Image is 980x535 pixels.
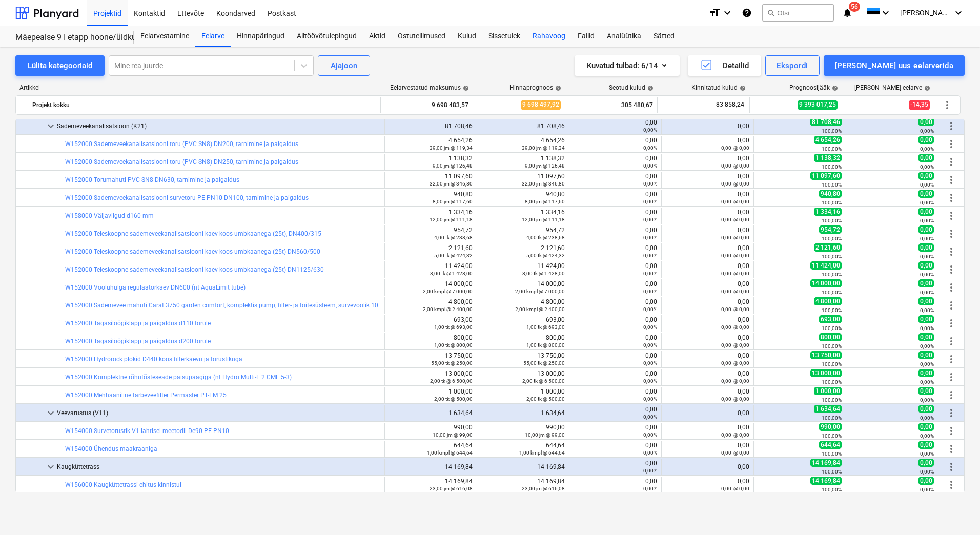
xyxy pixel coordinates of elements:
span: Rohkem tegevusi [945,335,957,347]
span: Rohkem tegevusi [945,353,957,365]
span: 11 424,00 [810,261,842,270]
div: 800,00 [389,334,473,348]
span: keyboard_arrow_down [45,120,57,132]
div: 954,72 [389,227,473,241]
div: 13 750,00 [389,352,473,366]
small: 0,00% [920,146,934,152]
div: 0,00 [666,298,749,313]
small: 2,00 tk @ 6 500,00 [522,378,565,384]
div: Eelarvestatud maksumus [390,84,469,91]
span: 0,00 [918,172,934,180]
span: Rohkem tegevusi [945,479,957,491]
small: 0,00% [920,164,934,170]
small: 32,00 jm @ 346,80 [430,181,473,187]
div: 1 000,00 [389,388,473,402]
span: 0,00 [918,208,934,216]
span: Rohkem tegevusi [945,389,957,401]
small: 0,00 @ 0,00 [721,271,749,276]
span: keyboard_arrow_down [45,461,57,473]
small: 0,00 @ 0,00 [721,306,749,312]
small: 8,00 tk @ 1 428,00 [522,271,565,276]
div: 0,00 [574,352,657,366]
a: W152000 Vooluhulga regulaatorkaev DN600 (nt AquaLimit tube) [65,284,246,291]
span: help [830,85,838,91]
div: 305 480,67 [569,97,653,113]
small: 0,00% [920,290,934,295]
div: 13 750,00 [481,352,565,366]
span: 56 [849,2,860,12]
div: 0,00 [666,122,749,130]
span: 0,00 [918,190,934,198]
a: Ostutellimused [392,26,452,47]
button: Otsi [762,4,834,22]
div: 954,72 [481,227,565,241]
span: 0,00 [918,387,934,395]
div: 0,00 [666,209,749,223]
a: W152000 Sademeveekanalisatsiooni toru (PVC SN8) DN200, tarnimine ja paigaldus [65,140,298,148]
span: Rohkem tegevusi [945,281,957,294]
a: Analüütika [601,26,647,47]
div: 0,00 [666,334,749,348]
div: 0,00 [574,227,657,241]
div: 2 121,60 [389,244,473,259]
span: help [922,85,930,91]
div: 940,80 [389,191,473,205]
span: 0,00 [918,261,934,270]
span: 0,00 [918,333,934,341]
a: Eelarve [195,26,231,47]
a: W152000 Tagasilöögiklapp ja paigaldus d110 torule [65,320,211,327]
div: Kinnitatud kulud [691,84,746,91]
div: 4 654,26 [389,137,473,151]
small: 55,00 tk @ 250,00 [523,360,565,366]
button: Kuvatud tulbad:6/14 [575,55,680,76]
span: [PERSON_NAME] [900,9,951,17]
i: notifications [842,7,852,19]
a: W152000 Mehhaaniline tarbeveefilter Permaster PT-FM 25 [65,392,227,399]
span: Rohkem tegevusi [945,120,957,132]
div: 0,00 [666,244,749,259]
div: 0,00 [666,191,749,205]
small: 55,00 tk @ 250,00 [431,360,473,366]
div: 0,00 [574,209,657,223]
small: 0,00 @ 0,00 [721,163,749,169]
div: 2 121,60 [481,244,565,259]
div: Sätted [647,26,681,47]
div: 693,00 [389,316,473,331]
span: Rohkem tegevusi [945,371,957,383]
span: help [461,85,469,91]
div: [PERSON_NAME] uus eelarverida [835,59,953,72]
div: 940,80 [481,191,565,205]
span: 14 000,00 [810,279,842,287]
small: 2,00 kmpl @ 2 400,00 [423,306,473,312]
span: help [553,85,561,91]
a: Aktid [363,26,392,47]
span: 0,00 [918,369,934,377]
small: 9,00 jm @ 126,48 [525,163,565,169]
small: 0,00% [643,181,657,187]
div: 0,00 [666,388,749,402]
small: 0,00% [920,361,934,367]
div: 1 138,32 [481,155,565,169]
small: 0,00 @ 0,00 [721,342,749,348]
span: 83 858,24 [715,100,745,109]
small: 100,00% [822,254,842,259]
span: Rohkem tegevusi [945,138,957,150]
div: Hinnapäringud [231,26,291,47]
span: 4 654,26 [814,136,842,144]
span: 13 750,00 [810,351,842,359]
div: 0,00 [574,119,657,133]
div: 14 000,00 [389,280,473,295]
small: 8,00 jm @ 117,60 [433,199,473,204]
span: 9 698 497,92 [521,100,561,110]
small: 9,00 jm @ 126,48 [433,163,473,169]
small: 39,00 jm @ 119,34 [430,145,473,151]
span: 4 800,00 [814,297,842,305]
div: 0,00 [666,137,749,151]
a: W152000 Teleskoopne sademeveekanalisatsiooni kaev koos umbkaanega (25t) DN1125/630 [65,266,324,273]
small: 0,00% [643,163,657,169]
small: 0,00 @ 0,00 [721,181,749,187]
small: 0,00% [920,272,934,277]
div: 0,00 [574,370,657,384]
a: Rahavoog [526,26,571,47]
